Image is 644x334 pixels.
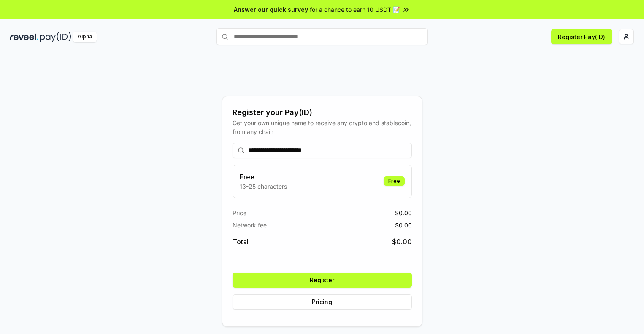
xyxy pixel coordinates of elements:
[40,32,71,42] img: pay_id
[233,237,249,247] span: Total
[233,294,412,310] button: Pricing
[392,237,412,247] span: $ 0.00
[73,32,97,42] div: Alpha
[395,208,412,217] span: $ 0.00
[234,5,308,14] span: Answer our quick survey
[233,208,246,217] span: Price
[240,182,287,191] p: 13-25 characters
[240,172,287,182] h3: Free
[233,118,412,136] div: Get your own unique name to receive any crypto and stablecoin, from any chain
[384,176,405,186] div: Free
[233,273,412,288] button: Register
[10,32,38,42] img: reveel_dark
[310,5,400,14] span: for a chance to earn 10 USDT 📝
[233,107,412,118] div: Register your Pay(ID)
[551,29,612,44] button: Register Pay(ID)
[233,221,267,230] span: Network fee
[395,221,412,230] span: $ 0.00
